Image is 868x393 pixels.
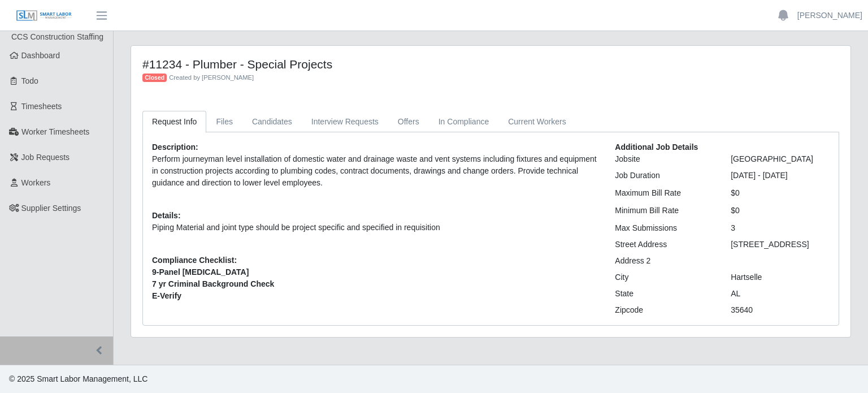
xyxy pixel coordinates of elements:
div: Maximum Bill Rate [606,187,722,199]
a: Candidates [242,111,302,133]
a: Interview Requests [302,111,388,133]
div: Address 2 [606,255,722,267]
div: Street Address [606,239,722,251]
span: Todo [21,76,38,85]
div: [GEOGRAPHIC_DATA] [722,153,838,165]
span: Job Requests [21,153,70,162]
div: $0 [722,205,838,217]
div: Minimum Bill Rate [606,205,722,217]
img: SLM Logo [16,10,72,22]
span: Supplier Settings [21,204,81,213]
div: Jobsite [606,153,722,165]
span: 7 yr Criminal Background Check [152,278,598,290]
span: Timesheets [21,102,62,111]
a: Current Workers [498,111,575,133]
div: Hartselle [722,271,838,283]
div: Job Duration [606,170,722,182]
a: In Compliance [429,111,499,133]
div: AL [722,288,838,300]
b: Additional Job Details [615,142,698,152]
span: Workers [21,178,51,187]
div: [STREET_ADDRESS] [722,239,838,251]
div: 3 [722,222,838,234]
a: [PERSON_NAME] [797,10,862,21]
a: Request Info [142,111,206,133]
span: 9-Panel [MEDICAL_DATA] [152,266,598,278]
span: Created by [PERSON_NAME] [169,74,254,81]
b: Details: [152,211,181,220]
b: Compliance Checklist: [152,256,237,265]
b: Description: [152,142,198,152]
div: Max Submissions [606,222,722,234]
span: E-Verify [152,290,598,302]
a: Offers [388,111,429,133]
p: Perform journeyman level installation of domestic water and drainage waste and vent systems inclu... [152,153,598,189]
span: Closed [142,74,167,83]
div: [DATE] - [DATE] [722,170,838,182]
span: © 2025 Smart Labor Management, LLC [9,374,147,383]
span: Worker Timesheets [21,127,89,136]
div: State [606,288,722,300]
p: Piping Material and joint type should be project specific and specified in requisition [152,222,598,234]
div: City [606,271,722,283]
h4: #11234 - Plumber - Special Projects [142,57,661,71]
span: CCS Construction Staffing [11,32,103,41]
span: Dashboard [21,51,60,60]
a: Files [206,111,242,133]
div: $0 [722,187,838,199]
div: 35640 [722,304,838,316]
div: Zipcode [606,304,722,316]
